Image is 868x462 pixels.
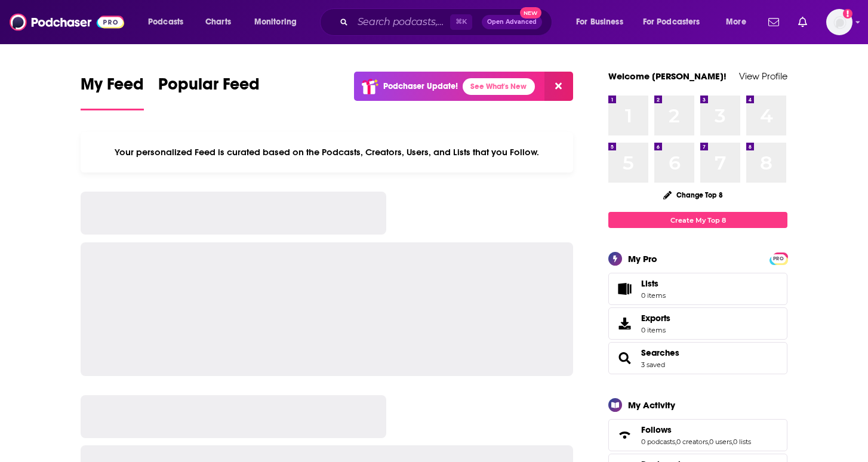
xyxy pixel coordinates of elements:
[641,361,665,369] a: 3 saved
[675,438,676,446] span: ,
[383,81,458,91] p: Podchaser Update!
[450,14,472,30] span: ⌘ K
[612,427,636,443] a: Follows
[81,132,573,173] div: Your personalized Feed is curated based on the Podcasts, Creators, Users, and Lists that you Follow.
[612,315,636,332] span: Exports
[709,438,732,446] a: 0 users
[641,278,666,289] span: Lists
[843,9,852,19] svg: Add a profile image
[612,281,636,297] span: Lists
[482,15,542,29] button: Open AdvancedNew
[826,9,852,35] img: User Profile
[148,14,183,30] span: Podcasts
[608,273,787,305] a: Lists
[635,13,718,32] button: open menu
[520,7,541,19] span: New
[612,350,636,366] a: Searches
[10,11,124,33] img: Podchaser - Follow, Share and Rate Podcasts
[140,13,199,32] button: open menu
[826,9,852,35] button: Show profile menu
[726,14,746,30] span: More
[568,13,638,32] button: open menu
[641,313,670,324] span: Exports
[641,278,658,289] span: Lists
[608,307,787,340] a: Exports
[353,13,450,32] input: Search podcasts, credits, & more...
[246,13,312,32] button: open menu
[487,19,537,25] span: Open Advanced
[628,253,657,264] div: My Pro
[641,291,666,300] span: 0 items
[771,254,786,263] a: PRO
[771,254,786,263] span: PRO
[81,74,144,101] span: My Feed
[641,326,670,334] span: 0 items
[463,78,535,95] a: See What's New
[608,70,727,82] a: Welcome [PERSON_NAME]!
[608,342,787,374] span: Searches
[732,438,733,446] span: ,
[628,399,675,411] div: My Activity
[331,8,564,36] div: Search podcasts, credits, & more...
[643,14,700,30] span: For Podcasters
[81,74,144,110] a: My Feed
[641,438,675,446] a: 0 podcasts
[254,14,297,30] span: Monitoring
[656,187,730,202] button: Change Top 8
[641,424,672,435] span: Follows
[733,438,751,446] a: 0 lists
[608,212,787,228] a: Create My Top 8
[608,419,787,451] span: Follows
[764,12,784,32] a: Show notifications dropdown
[708,438,709,446] span: ,
[158,74,260,110] a: Popular Feed
[676,438,708,446] a: 0 creators
[158,74,260,101] span: Popular Feed
[793,12,812,32] a: Show notifications dropdown
[826,9,852,35] span: Logged in as awallresonate
[641,424,751,435] a: Follows
[576,14,623,30] span: For Business
[198,13,238,32] a: Charts
[739,70,787,82] a: View Profile
[718,13,761,32] button: open menu
[641,347,679,358] a: Searches
[205,14,231,30] span: Charts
